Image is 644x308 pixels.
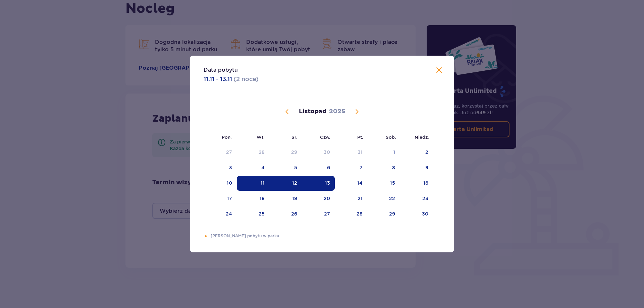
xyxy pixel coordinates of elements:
[400,161,433,175] td: Choose niedziela, 9 listopada 2025 as your check-in date. It’s available.
[257,134,265,140] small: Wt.
[261,164,265,171] div: 4
[269,191,302,206] td: Choose środa, 19 listopada 2025 as your check-in date. It’s available.
[260,195,265,202] div: 18
[389,210,395,217] div: 29
[335,176,367,191] td: Choose piątek, 14 listopada 2025 as your check-in date. It’s available.
[367,207,400,222] td: Choose sobota, 29 listopada 2025 as your check-in date. It’s available.
[294,164,297,171] div: 5
[302,191,335,206] td: Choose czwartek, 20 listopada 2025 as your check-in date. It’s available.
[386,134,396,140] small: Sob.
[261,180,265,186] div: 11
[324,149,330,156] div: 30
[335,191,367,206] td: Choose piątek, 21 listopada 2025 as your check-in date. It’s available.
[259,149,265,156] div: 28
[229,164,232,171] div: 3
[269,176,302,191] td: Selected. środa, 12 listopada 2025
[400,176,433,191] td: Choose niedziela, 16 listopada 2025 as your check-in date. It’s available.
[227,180,232,186] div: 10
[335,207,367,222] td: Choose piątek, 28 listopada 2025 as your check-in date. It’s available.
[324,210,330,217] div: 27
[393,149,395,156] div: 1
[302,207,335,222] td: Choose czwartek, 27 listopada 2025 as your check-in date. It’s available.
[222,134,232,140] small: Pon.
[269,161,302,175] td: Choose środa, 5 listopada 2025 as your check-in date. It’s available.
[415,134,429,140] small: Niedz.
[329,108,345,116] p: 2025
[204,161,237,175] td: Choose poniedziałek, 3 listopada 2025 as your check-in date. It’s available.
[259,210,265,217] div: 25
[325,180,330,186] div: 13
[302,176,335,191] td: Selected as end date. czwartek, 13 listopada 2025
[400,191,433,206] td: Choose niedziela, 23 listopada 2025 as your check-in date. It’s available.
[389,195,395,202] div: 22
[237,191,269,206] td: Choose wtorek, 18 listopada 2025 as your check-in date. It’s available.
[237,207,269,222] td: Choose wtorek, 25 listopada 2025 as your check-in date. It’s available.
[237,145,269,160] td: Choose wtorek, 28 października 2025 as your check-in date. It’s available.
[367,161,400,175] td: Choose sobota, 8 listopada 2025 as your check-in date. It’s available.
[324,195,330,202] div: 20
[204,207,237,222] td: Choose poniedziałek, 24 listopada 2025 as your check-in date. It’s available.
[367,145,400,160] td: Choose sobota, 1 listopada 2025 as your check-in date. It’s available.
[367,191,400,206] td: Choose sobota, 22 listopada 2025 as your check-in date. It’s available.
[292,195,297,202] div: 19
[390,180,395,186] div: 15
[269,207,302,222] td: Choose środa, 26 listopada 2025 as your check-in date. It’s available.
[237,176,269,191] td: Selected as start date. wtorek, 11 listopada 2025
[299,108,326,116] p: Listopad
[357,180,363,186] div: 14
[335,145,367,160] td: Choose piątek, 31 października 2025 as your check-in date. It’s available.
[400,145,433,160] td: Choose niedziela, 2 listopada 2025 as your check-in date. It’s available.
[302,161,335,175] td: Choose czwartek, 6 listopada 2025 as your check-in date. It’s available.
[226,210,232,217] div: 24
[357,134,363,140] small: Pt.
[190,94,454,233] div: Calendar
[320,134,330,140] small: Czw.
[335,161,367,175] td: Choose piątek, 7 listopada 2025 as your check-in date. It’s available.
[302,145,335,160] td: Choose czwartek, 30 października 2025 as your check-in date. It’s available.
[269,145,302,160] td: Choose środa, 29 października 2025 as your check-in date. It’s available.
[357,210,363,217] div: 28
[204,176,237,191] td: Choose poniedziałek, 10 listopada 2025 as your check-in date. It’s available.
[392,164,395,171] div: 8
[292,180,297,186] div: 12
[291,149,297,156] div: 29
[367,176,400,191] td: Choose sobota, 15 listopada 2025 as your check-in date. It’s available.
[227,195,232,202] div: 17
[291,210,297,217] div: 26
[226,149,232,156] div: 27
[327,164,330,171] div: 6
[237,161,269,175] td: Choose wtorek, 4 listopada 2025 as your check-in date. It’s available.
[400,207,433,222] td: Choose niedziela, 30 listopada 2025 as your check-in date. It’s available.
[204,191,237,206] td: Choose poniedziałek, 17 listopada 2025 as your check-in date. It’s available.
[360,164,363,171] div: 7
[204,145,237,160] td: Choose poniedziałek, 27 października 2025 as your check-in date. It’s available.
[211,233,440,239] p: [PERSON_NAME] pobytu w parku
[358,149,363,156] div: 31
[358,195,363,202] div: 21
[291,134,298,140] small: Śr.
